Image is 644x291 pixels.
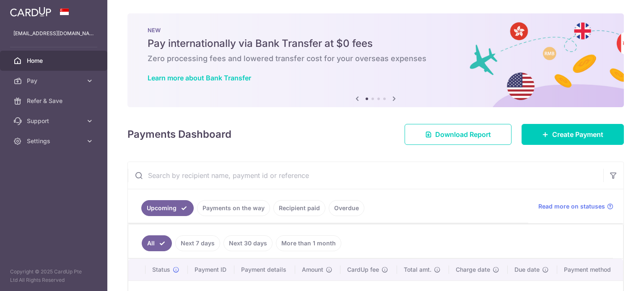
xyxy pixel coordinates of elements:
[13,29,94,38] p: [EMAIL_ADDRESS][DOMAIN_NAME]
[329,200,364,216] a: Overdue
[538,202,613,211] a: Read more on statuses
[27,57,82,65] span: Home
[188,259,235,281] th: Payment ID
[175,235,220,251] a: Next 7 days
[197,200,270,216] a: Payments on the way
[514,265,540,274] span: Due date
[552,129,603,139] span: Create Payment
[27,77,82,85] span: Pay
[27,137,82,145] span: Settings
[223,235,273,251] a: Next 30 days
[302,265,323,274] span: Amount
[10,7,51,17] img: CardUp
[148,54,604,64] h6: Zero processing fees and lowered transfer cost for your overseas expenses
[273,200,325,216] a: Recipient paid
[404,265,431,274] span: Total amt.
[347,265,379,274] span: CardUp fee
[128,162,603,189] input: Search by recipient name, payment id or reference
[148,37,604,50] h5: Pay internationally via Bank Transfer at $0 fees
[405,124,512,145] a: Download Report
[557,259,623,281] th: Payment method
[127,13,624,107] img: Bank transfer banner
[148,74,251,82] a: Learn more about Bank Transfer
[234,259,295,281] th: Payment details
[27,117,82,125] span: Support
[456,265,490,274] span: Charge date
[522,124,624,145] a: Create Payment
[276,235,341,251] a: More than 1 month
[142,235,172,251] a: All
[27,97,82,105] span: Refer & Save
[127,127,231,142] h4: Payments Dashboard
[435,129,491,139] span: Download Report
[148,27,604,33] p: NEW
[538,202,605,211] span: Read more on statuses
[152,265,170,274] span: Status
[141,200,194,216] a: Upcoming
